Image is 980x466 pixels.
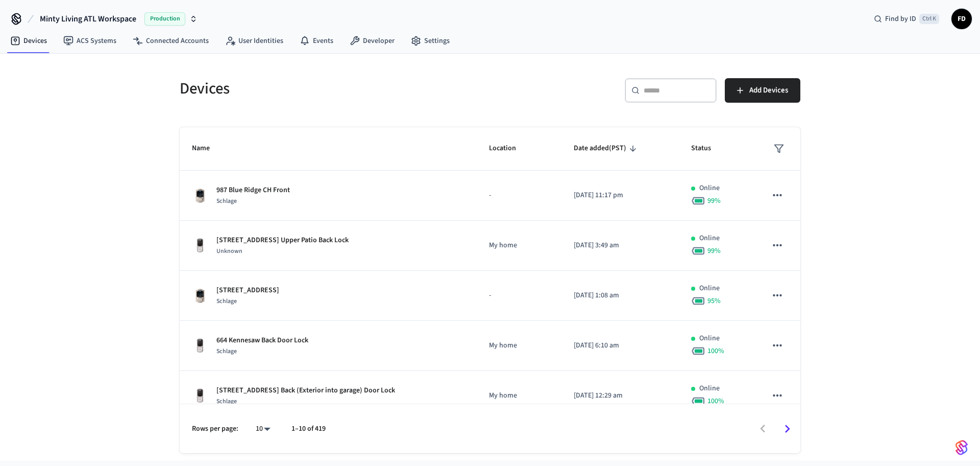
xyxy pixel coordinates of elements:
[699,183,720,194] p: Online
[952,10,971,28] span: FD
[885,14,916,24] span: Find by ID
[216,335,308,346] p: 664 Kennesaw Back Door Lock
[216,185,290,196] p: 987 Blue Ridge CH Front
[180,78,484,99] h5: Devices
[341,32,403,50] a: Developer
[125,32,217,50] a: Connected Accounts
[707,346,724,356] span: 100 %
[216,247,242,255] span: Unknown
[40,13,136,25] span: Minty Living ATL Workspace
[192,338,208,354] img: Yale Assure Touchscreen Wifi Smart Lock, Satin Nickel, Front
[291,32,341,50] a: Events
[217,32,291,50] a: User Identities
[574,390,667,401] p: [DATE] 12:29 am
[2,32,55,50] a: Devices
[251,422,275,436] div: 10
[707,196,721,206] span: 99 %
[192,288,208,304] img: Schlage Sense Smart Deadbolt with Camelot Trim, Front
[574,190,667,201] p: [DATE] 11:17 pm
[192,238,208,254] img: Yale Assure Touchscreen Wifi Smart Lock, Satin Nickel, Front
[699,383,720,394] p: Online
[403,32,458,50] a: Settings
[144,12,185,26] span: Production
[725,78,800,103] button: Add Devices
[574,141,640,156] span: Date added(PST)
[775,417,799,441] button: Go to next page
[489,190,549,201] p: -
[216,385,395,396] p: [STREET_ADDRESS] Back (Exterior into garage) Door Lock
[699,283,720,294] p: Online
[574,240,667,251] p: [DATE] 3:49 am
[216,285,279,296] p: [STREET_ADDRESS]
[489,240,549,251] p: My home
[955,439,968,456] img: SeamLogoGradient.69752ec5.svg
[866,10,947,28] div: Find by IDCtrl K
[691,141,724,156] span: Status
[291,424,326,434] p: 1–10 of 419
[55,32,125,50] a: ACS Systems
[192,424,238,434] p: Rows per page:
[192,188,208,204] img: Schlage Sense Smart Deadbolt with Camelot Trim, Front
[707,246,721,256] span: 99 %
[216,397,237,406] span: Schlage
[192,141,223,156] span: Name
[489,390,549,401] p: My home
[699,333,720,344] p: Online
[574,340,667,351] p: [DATE] 6:10 am
[749,84,788,97] span: Add Devices
[707,296,721,306] span: 95 %
[699,233,720,244] p: Online
[707,396,724,406] span: 100 %
[216,347,237,356] span: Schlage
[216,297,237,306] span: Schlage
[489,141,529,156] span: Location
[216,197,237,205] span: Schlage
[216,235,349,246] p: [STREET_ADDRESS] Upper Patio Back Lock
[489,290,549,301] p: -
[919,14,939,24] span: Ctrl K
[489,340,549,351] p: My home
[951,9,972,29] button: FD
[574,290,667,301] p: [DATE] 1:08 am
[192,388,208,404] img: Yale Assure Touchscreen Wifi Smart Lock, Satin Nickel, Front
